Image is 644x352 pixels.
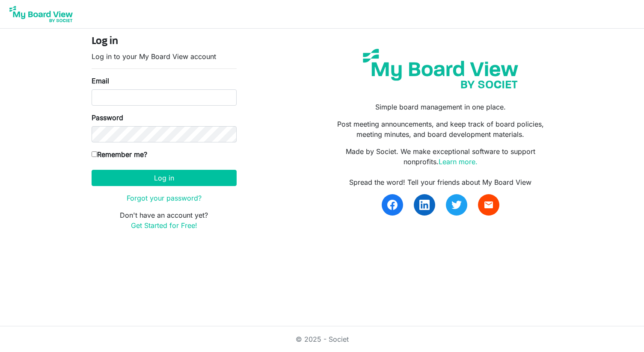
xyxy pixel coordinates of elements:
a: Forgot your password? [127,194,202,202]
label: Email [92,76,109,86]
a: © 2025 - Societ [296,335,349,343]
p: Made by Societ. We make exceptional software to support nonprofits. [328,146,552,167]
img: twitter.svg [451,200,462,210]
img: my-board-view-societ.svg [356,42,525,95]
a: Get Started for Free! [131,221,197,230]
input: Remember me? [92,151,97,157]
button: Log in [92,170,237,186]
img: linkedin.svg [419,200,430,210]
img: My Board View Logo [7,3,75,25]
p: Simple board management in one place. [328,102,552,112]
img: facebook.svg [387,200,398,210]
h4: Log in [92,35,237,48]
span: email [484,200,494,210]
p: Post meeting announcements, and keep track of board policies, meeting minutes, and board developm... [328,119,552,139]
a: Learn more. [439,157,478,166]
label: Password [92,112,123,123]
p: Log in to your My Board View account [92,51,237,62]
label: Remember me? [92,149,147,160]
a: email [478,194,499,216]
p: Don't have an account yet? [92,210,237,231]
div: Spread the word! Tell your friends about My Board View [328,177,552,187]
